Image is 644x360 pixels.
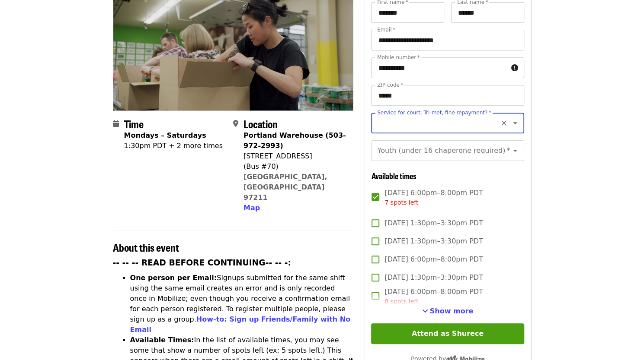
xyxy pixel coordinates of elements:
input: First name [371,2,444,23]
label: ZIP code [377,82,403,88]
span: [DATE] 6:00pm–8:00pm PDT [384,287,483,306]
a: How-to: Sign up Friends/Family with No Email [130,315,351,334]
span: About this event [113,240,179,255]
button: Attend as Shurece [371,323,524,344]
i: map-marker-alt icon [233,120,238,128]
label: Email [377,27,395,32]
button: Open [509,117,521,129]
span: [DATE] 1:30pm–3:30pm PDT [384,236,483,246]
div: [STREET_ADDRESS] [244,151,346,161]
i: calendar icon [113,120,119,128]
div: (Bus #70) [244,161,346,172]
span: 7 spots left [384,199,418,206]
button: Map [244,203,260,213]
span: [DATE] 1:30pm–3:30pm PDT [384,272,483,283]
span: Time [124,116,144,131]
span: [DATE] 1:30pm–3:30pm PDT [384,218,483,228]
label: Mobile number [377,55,420,60]
strong: Available Times: [130,336,194,344]
span: Map [244,204,260,212]
button: Clear [498,117,510,129]
input: Mobile number [371,57,507,78]
li: Signups submitted for the same shift using the same email creates an error and is only recorded o... [130,273,354,335]
button: See more timeslots [422,306,474,316]
input: Email [371,30,524,51]
span: [DATE] 6:00pm–8:00pm PDT [384,254,483,265]
strong: -- -- -- READ BEFORE CONTINUING-- -- -: [113,258,291,267]
span: [DATE] 6:00pm–8:00pm PDT [384,188,483,207]
strong: Portland Warehouse (503-972-2993) [244,131,346,150]
a: [GEOGRAPHIC_DATA], [GEOGRAPHIC_DATA] 97211 [244,173,327,202]
span: Available times [371,170,416,181]
label: Service for court, Tri-met, fine repayment? [377,110,491,115]
strong: One person per Email: [130,274,217,282]
button: Open [509,145,521,157]
span: 8 spots left [384,298,418,305]
strong: Mondays – Saturdays [124,131,206,139]
input: Last name [451,2,524,23]
span: Location [244,116,278,131]
div: 1:30pm PDT + 2 more times [124,141,223,151]
i: circle-info icon [511,64,518,72]
span: Show more [430,307,474,315]
input: ZIP code [371,85,524,106]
